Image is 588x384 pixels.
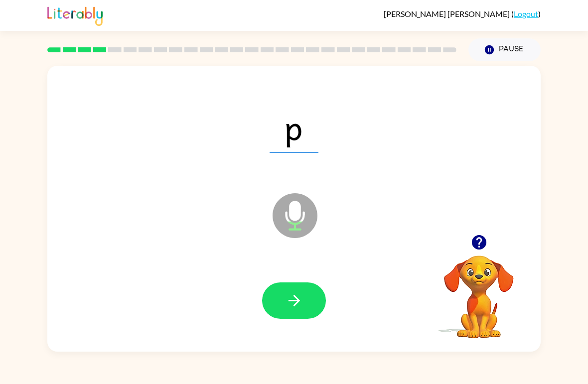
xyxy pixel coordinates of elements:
img: Literably [47,4,103,26]
span: [PERSON_NAME] [PERSON_NAME] [384,9,511,18]
video: Your browser must support playing .mp4 files to use Literably. Please try using another browser. [429,240,529,340]
span: p [270,101,318,153]
div: ( ) [384,9,541,18]
button: Pause [468,38,541,61]
a: Logout [514,9,538,18]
